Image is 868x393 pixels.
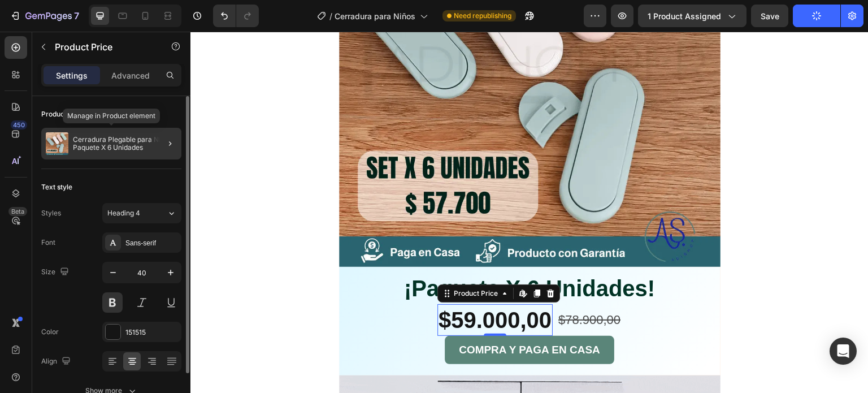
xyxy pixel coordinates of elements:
[41,182,72,192] div: Text style
[335,10,415,22] span: Cerradura para Niños
[5,5,84,27] button: 7
[761,11,779,21] span: Save
[638,5,747,27] button: 1 product assigned
[111,70,150,81] p: Advanced
[213,5,259,27] div: Undo/Redo
[268,309,410,328] div: COMPRA Y PAGA EN CASA
[254,304,424,332] button: COMPRA Y PAGA EN CASA
[11,120,27,129] div: 450
[454,11,511,21] span: Need republishing
[41,208,61,218] div: Styles
[830,338,857,365] div: Open Intercom Messenger
[171,242,507,271] p: ¡Paquete X 6 Unidades!
[73,136,177,152] p: Cerradura Plegable para Niños Paquete X 6 Unidades
[41,327,59,337] div: Color
[55,40,151,54] p: Product Price
[8,207,27,216] div: Beta
[41,237,55,248] div: Font
[125,238,179,248] div: Sans-serif
[125,327,179,338] div: 151515
[329,10,332,22] span: /
[190,32,868,393] iframe: Design area
[46,132,68,155] img: product feature img
[102,203,181,223] button: Heading 4
[74,9,79,23] p: 7
[648,10,721,22] span: 1 product assigned
[41,265,71,280] div: Size
[41,109,90,119] div: Product source
[107,208,140,218] span: Heading 4
[367,279,431,298] div: $78.900,00
[261,257,310,267] div: Product Price
[41,354,73,369] div: Align
[247,273,362,304] div: $59.000,00
[56,70,88,81] p: Settings
[751,5,788,27] button: Save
